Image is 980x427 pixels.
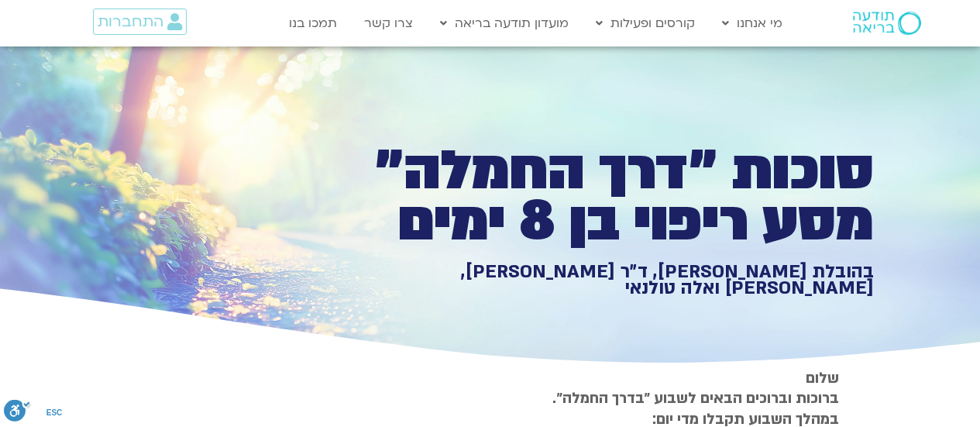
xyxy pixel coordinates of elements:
[98,13,163,30] span: התחברות
[93,9,187,35] a: התחברות
[806,368,839,388] strong: שלום
[356,9,421,38] a: צרו קשר
[853,12,921,35] img: תודעה בריאה
[281,9,345,38] a: תמכו בנו
[337,263,874,297] h1: בהובלת [PERSON_NAME], ד״ר [PERSON_NAME], [PERSON_NAME] ואלה טולנאי
[588,9,703,38] a: קורסים ופעילות
[337,146,874,247] h1: סוכות ״דרך החמלה״ מסע ריפוי בן 8 ימים
[432,9,576,38] a: מועדון תודעה בריאה
[714,9,790,38] a: מי אנחנו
